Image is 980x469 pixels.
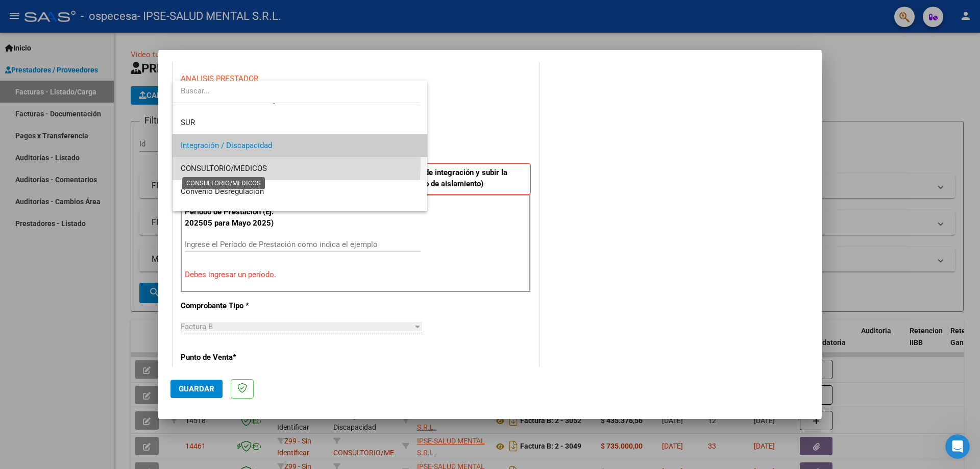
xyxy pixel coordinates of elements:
[181,118,195,127] span: SUR
[181,187,264,196] span: Convenio Desregulacion
[181,164,267,173] span: CONSULTORIO/MEDICOS
[181,141,272,150] span: Integración / Discapacidad
[945,434,970,459] iframe: Intercom live chat
[181,210,203,219] span: Capita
